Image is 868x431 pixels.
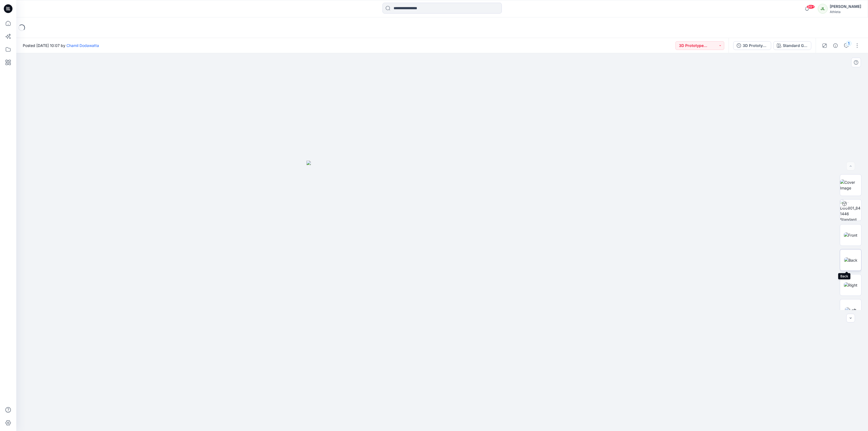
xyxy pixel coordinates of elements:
[840,179,861,191] img: Cover Image
[783,43,808,49] div: Standard Grey Scale
[842,41,851,50] button: 1
[846,41,851,46] div: 1
[307,161,578,431] img: eyJhbGciOiJIUzI1NiIsImtpZCI6IjAiLCJzbHQiOiJzZXMiLCJ0eXAiOiJKV1QifQ.eyJkYXRhIjp7InR5cGUiOiJzdG9yYW...
[844,282,857,288] img: Right
[845,307,856,313] img: Left
[830,3,861,10] div: [PERSON_NAME]
[773,41,811,50] button: Standard Grey Scale
[743,43,768,49] div: 3D Prototype Sample
[831,41,840,50] button: Details
[66,43,99,48] a: Chamil Dodawatta
[733,41,771,50] button: 3D Prototype Sample
[830,10,861,14] div: Athleta
[818,4,828,14] div: JL
[840,199,861,221] img: A-D86801_841446 Standard Grey Scale
[23,43,99,48] span: Posted [DATE] 10:07 by
[844,232,857,238] img: Front
[807,5,815,9] span: 99+
[844,257,857,263] img: Back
